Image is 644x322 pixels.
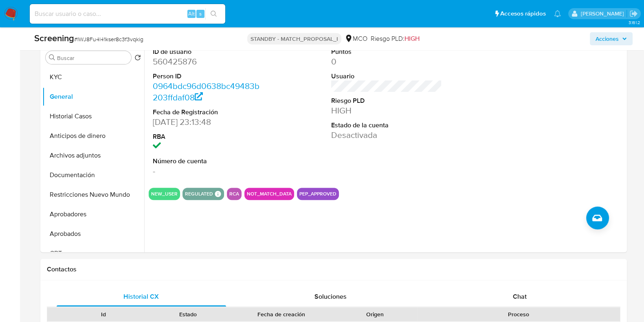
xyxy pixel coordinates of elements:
[49,54,55,61] button: Buscar
[42,185,144,204] button: Restricciones Nuevo Mundo
[153,116,264,128] dd: [DATE] 23:13:48
[42,204,144,224] button: Aprobadores
[331,56,442,67] dd: 0
[42,126,144,146] button: Anticipos de dinero
[331,47,442,56] dt: Puntos
[57,54,128,62] input: Buscar
[153,165,264,177] dd: -
[236,310,327,318] div: Fecha de creación
[42,107,144,126] button: Historial Casos
[500,9,546,18] span: Accesos rápidos
[153,47,264,56] dt: ID de usuario
[42,67,144,87] button: KYC
[580,10,626,18] p: marcela.perdomo@mercadolibre.com.co
[153,157,264,166] dt: Número de cuenta
[423,310,614,318] div: Proceso
[513,292,527,301] span: Chat
[188,10,195,18] span: Alt
[554,10,561,17] a: Notificaciones
[67,310,140,318] div: Id
[153,80,259,103] a: 0964bdc96d0638bc49483b203ffdaf08
[152,310,224,318] div: Estado
[331,72,442,81] dt: Usuario
[30,9,225,19] input: Buscar usuario o caso...
[134,54,141,63] button: Volver al orden por defecto
[42,146,144,165] button: Archivos adjuntos
[629,9,638,18] a: Salir
[331,96,442,105] dt: Riesgo PLD
[314,292,347,301] span: Soluciones
[42,244,144,263] button: CBT
[331,105,442,116] dd: HIGH
[42,224,144,244] button: Aprobados
[404,34,420,43] span: HIGH
[47,265,620,273] h1: Contactos
[199,10,202,18] span: s
[338,310,411,318] div: Origen
[331,129,442,141] dd: Desactivada
[596,32,619,45] span: Acciones
[153,132,264,141] dt: RBA
[345,34,367,43] div: MCO
[371,34,420,43] span: Riesgo PLD:
[74,35,143,43] span: # IWJ8Fu4l41kser8c3f3vqkig
[205,8,222,20] button: search-icon
[590,32,633,45] button: Acciones
[247,33,341,44] p: STANDBY - MATCH_PROPOSAL_I
[42,165,144,185] button: Documentación
[153,56,264,67] dd: 560425876
[628,19,640,26] span: 3.161.2
[153,72,264,81] dt: Person ID
[153,108,264,117] dt: Fecha de Registración
[123,292,159,301] span: Historial CX
[42,87,144,107] button: General
[331,121,442,130] dt: Estado de la cuenta
[34,31,74,44] b: Screening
